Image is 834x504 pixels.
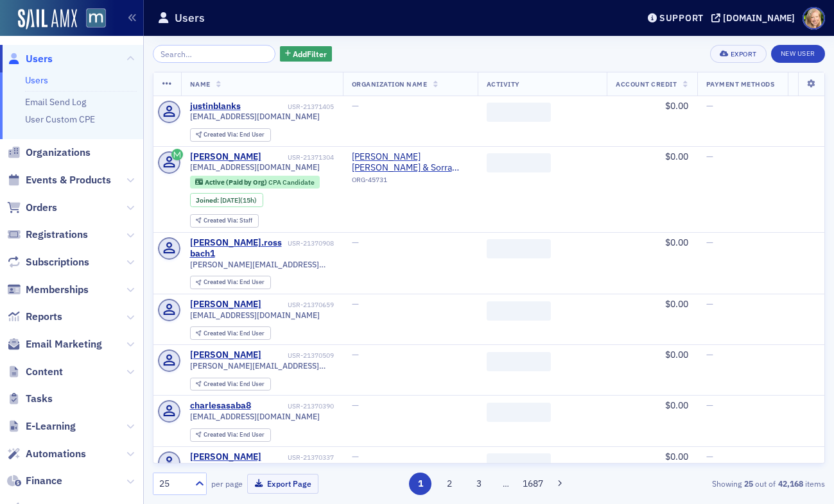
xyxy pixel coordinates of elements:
[771,45,825,63] a: New User
[190,451,261,463] a: [PERSON_NAME]
[706,399,713,411] span: —
[665,151,688,162] span: $0.00
[190,176,320,189] div: Active (Paid by Org): Active (Paid by Org): CPA Candidate
[665,399,688,411] span: $0.00
[665,237,688,248] span: $0.00
[26,310,62,324] span: Reports
[190,428,271,442] div: Created Via: End User
[487,453,551,473] span: ‌
[7,228,88,242] a: Registrations
[706,151,713,162] span: —
[26,146,91,160] span: Organizations
[439,473,461,495] button: 2
[352,451,359,462] span: —
[190,412,320,421] span: [EMAIL_ADDRESS][DOMAIN_NAME]
[710,45,766,63] button: Export
[26,228,88,242] span: Registrations
[7,173,111,187] a: Events & Products
[190,193,263,207] div: Joined: 2025-10-15 00:00:00
[190,276,271,289] div: Created Via: End User
[190,112,320,121] span: [EMAIL_ADDRESS][DOMAIN_NAME]
[26,419,76,433] span: E-Learning
[409,473,431,495] button: 1
[706,349,713,360] span: —
[204,130,239,139] span: Created Via :
[190,237,286,260] div: [PERSON_NAME].rossbach1
[190,151,261,163] a: [PERSON_NAME]
[352,237,359,248] span: —
[706,451,713,462] span: —
[288,239,334,248] div: USR-21370908
[190,299,261,310] a: [PERSON_NAME]
[175,10,205,26] h1: Users
[665,298,688,310] span: $0.00
[803,7,825,29] span: Profile
[521,473,544,495] button: 1687
[7,255,89,269] a: Subscriptions
[263,301,334,309] div: USR-21370659
[7,337,102,351] a: Email Marketing
[665,451,688,462] span: $0.00
[195,178,314,186] a: Active (Paid by Org) CPA Candidate
[487,239,551,258] span: ‌
[247,474,318,494] button: Export Page
[352,349,359,360] span: —
[159,477,187,491] div: 25
[352,151,469,174] a: [PERSON_NAME] [PERSON_NAME] & Sorra Chtd. ([GEOGRAPHIC_DATA], [GEOGRAPHIC_DATA])
[153,45,275,63] input: Search…
[7,447,86,461] a: Automations
[204,432,265,439] div: End User
[204,279,265,286] div: End User
[263,153,334,162] div: USR-21371304
[487,153,551,172] span: ‌
[263,351,334,360] div: USR-21370509
[7,52,53,66] a: Users
[706,298,713,310] span: —
[487,103,551,122] span: ‌
[25,96,86,108] a: Email Send Log
[190,400,251,412] a: charlesasaba8
[7,201,57,215] a: Orders
[204,380,239,388] span: Created Via :
[293,48,327,60] span: Add Filter
[190,361,334,371] span: [PERSON_NAME][EMAIL_ADDRESS][DOMAIN_NAME]
[220,196,257,205] div: (15h)
[610,478,825,489] div: Showing out of items
[204,216,239,224] span: Created Via :
[26,283,89,297] span: Memberships
[352,399,359,411] span: —
[7,392,53,406] a: Tasks
[190,80,211,88] span: Name
[190,128,271,142] div: Created Via: End User
[205,178,268,187] span: Active (Paid by Org)
[204,329,239,337] span: Created Via :
[352,298,359,310] span: —
[190,326,271,340] div: Created Via: End User
[190,349,261,361] a: [PERSON_NAME]
[352,100,359,112] span: —
[280,46,333,62] button: AddFilter
[706,100,713,112] span: —
[26,474,62,488] span: Finance
[204,217,252,224] div: Staff
[665,349,688,360] span: $0.00
[665,100,688,112] span: $0.00
[26,173,111,187] span: Events & Products
[7,419,76,433] a: E-Learning
[220,196,240,205] span: [DATE]
[190,101,241,112] a: justinblanks
[243,103,334,111] div: USR-21371405
[26,201,57,215] span: Orders
[352,80,428,88] span: Organization Name
[204,430,239,439] span: Created Via :
[253,402,334,410] div: USR-21370390
[18,9,77,29] img: SailAMX
[487,80,520,88] span: Activity
[26,52,53,66] span: Users
[26,392,53,406] span: Tasks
